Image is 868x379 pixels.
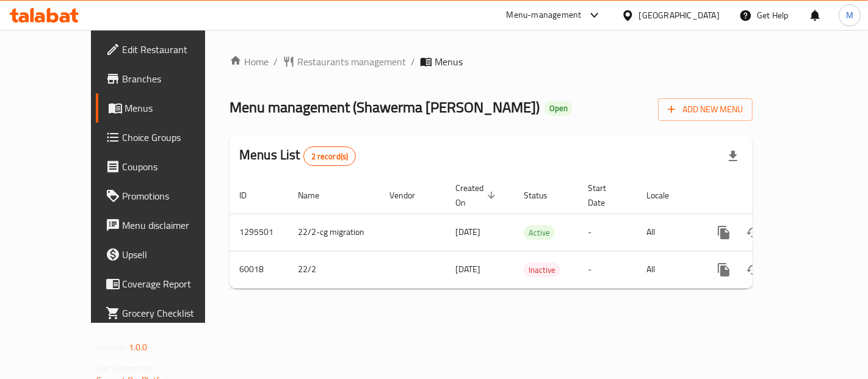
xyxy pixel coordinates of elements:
[239,146,356,166] h2: Menus List
[96,240,236,269] a: Upsell
[739,218,768,247] button: Change Status
[658,98,753,121] button: Add New Menu
[96,123,236,152] a: Choice Groups
[123,306,226,320] span: Grocery Checklist
[123,276,226,291] span: Coverage Report
[718,142,748,171] div: Export file
[96,35,236,64] a: Edit Restaurant
[288,214,380,251] td: 22/2-cg migration
[129,339,148,355] span: 1.0.0
[389,188,431,203] span: Vendor
[298,188,335,203] span: Name
[123,218,226,233] span: Menu disclaimer
[588,181,622,210] span: Start Date
[637,214,700,251] td: All
[123,71,226,86] span: Branches
[637,251,700,288] td: All
[96,64,236,93] a: Branches
[544,103,573,114] span: Open
[668,102,743,117] span: Add New Menu
[123,130,226,145] span: Choice Groups
[230,251,288,288] td: 60018
[288,251,380,288] td: 22/2
[123,189,226,203] span: Promotions
[846,9,853,22] span: M
[639,9,720,22] div: [GEOGRAPHIC_DATA]
[96,93,236,123] a: Menus
[411,54,415,69] li: /
[230,214,288,251] td: 1295501
[646,188,685,203] span: Locale
[455,261,480,277] span: [DATE]
[739,255,768,284] button: Change Status
[304,151,356,162] span: 2 record(s)
[578,251,637,288] td: -
[709,218,739,247] button: more
[544,101,573,116] div: Open
[524,226,555,240] span: Active
[230,177,836,289] table: enhanced table
[96,181,236,211] a: Promotions
[230,93,540,121] span: Menu management ( Shawerma [PERSON_NAME] )
[435,54,463,69] span: Menus
[230,54,269,69] a: Home
[230,54,753,69] nav: breadcrumb
[96,211,236,240] a: Menu disclaimer
[125,101,226,115] span: Menus
[455,181,499,210] span: Created On
[239,188,262,203] span: ID
[524,188,563,203] span: Status
[97,339,127,355] span: Version:
[455,224,480,240] span: [DATE]
[96,269,236,298] a: Coverage Report
[123,42,226,57] span: Edit Restaurant
[700,177,836,214] th: Actions
[578,214,637,251] td: -
[507,8,582,23] div: Menu-management
[524,263,560,277] span: Inactive
[297,54,406,69] span: Restaurants management
[283,54,406,69] a: Restaurants management
[96,298,236,328] a: Grocery Checklist
[97,360,153,376] span: Get support on:
[123,247,226,262] span: Upsell
[273,54,278,69] li: /
[709,255,739,284] button: more
[123,159,226,174] span: Coupons
[96,152,236,181] a: Coupons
